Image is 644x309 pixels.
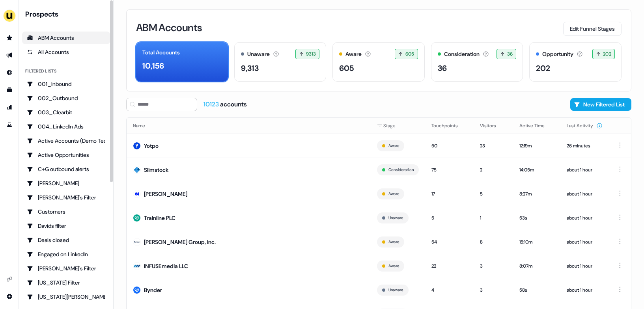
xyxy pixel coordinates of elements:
div: INFUSEmedia LLC [144,262,188,270]
div: 3 [480,286,507,294]
span: 605 [405,50,414,58]
div: 5 [480,190,507,198]
div: Bynder [144,286,162,294]
div: Unaware [247,50,270,58]
a: Go to Charlotte's Filter [22,191,110,204]
div: 9,313 [241,62,259,74]
div: 50 [431,142,467,150]
div: Aware [345,50,362,58]
div: 23 [480,142,507,150]
div: [US_STATE] Filter [27,279,105,287]
button: Active Time [519,119,554,133]
div: about 1 hour [567,286,603,294]
a: Go to integrations [3,290,16,303]
div: about 1 hour [567,262,603,270]
div: 14:05m [519,166,554,174]
div: 202 [536,62,550,74]
a: Go to 002_Outbound [22,92,110,104]
div: Active Accounts (Demo Test) [27,137,105,145]
div: 5 [431,214,467,222]
div: Slimstock [144,166,168,174]
div: 004_LinkedIn Ads [27,123,105,130]
a: Go to outbound experience [3,49,16,61]
div: 605 [339,62,354,74]
h3: ABM Accounts [136,22,202,33]
div: [PERSON_NAME] [144,190,187,198]
a: Go to Customers [22,205,110,218]
a: All accounts [22,46,110,58]
th: Name [127,118,371,134]
a: Go to 004_LinkedIn Ads [22,120,110,133]
div: 003_Clearbit [27,108,105,116]
div: C+G outbound alerts [27,165,105,173]
div: Opportunity [542,50,573,58]
span: 202 [603,50,611,58]
div: Yotpo [144,142,159,150]
div: 2 [480,166,507,174]
div: 8 [480,238,507,246]
div: about 1 hour [567,214,603,222]
div: accounts [203,100,247,109]
a: Go to Georgia Slack [22,290,110,303]
a: Go to 003_Clearbit [22,106,110,119]
div: ABM Accounts [27,34,105,42]
div: 58s [519,286,554,294]
div: 12:19m [519,142,554,150]
div: [PERSON_NAME] [27,179,105,187]
a: Go to Inbound [3,66,16,79]
button: Consideration [388,166,414,173]
button: Unaware [388,287,403,294]
div: All Accounts [27,48,105,56]
button: New Filtered List [570,98,631,111]
a: Go to 001_Inbound [22,78,110,90]
div: 26 minutes [567,142,603,150]
div: Trainline PLC [144,214,175,222]
span: 10123 [203,100,220,108]
div: 002_Outbound [27,94,105,102]
div: 17 [431,190,467,198]
div: [PERSON_NAME]'s Filter [27,264,105,272]
div: Stage [377,122,419,130]
a: Go to Georgia Filter [22,276,110,289]
div: about 1 hour [567,238,603,246]
div: 54 [431,238,467,246]
div: about 1 hour [567,166,603,174]
button: Unaware [388,214,403,222]
div: 15:10m [519,238,554,246]
div: 10,156 [142,60,164,72]
button: Visitors [480,119,506,133]
button: Aware [388,190,399,197]
button: Last Activity [567,119,603,133]
div: 8:07m [519,262,554,270]
a: Go to attribution [3,101,16,114]
div: 8:27m [519,190,554,198]
button: Aware [388,142,399,149]
span: 36 [507,50,513,58]
a: Go to C+G outbound alerts [22,163,110,175]
div: Total Accounts [142,48,180,57]
a: Go to templates [3,84,16,96]
a: Go to prospects [3,32,16,44]
div: 53s [519,214,554,222]
div: Customers [27,208,105,216]
span: 9313 [306,50,316,58]
div: Filtered lists [25,68,56,74]
a: Go to integrations [3,273,16,285]
a: ABM Accounts [22,32,110,44]
button: Edit Funnel Stages [563,22,622,36]
div: Prospects [25,9,110,19]
div: 22 [431,262,467,270]
a: Go to experiments [3,118,16,131]
button: Aware [388,238,399,246]
div: 3 [480,262,507,270]
div: Engaged on LinkedIn [27,250,105,258]
a: Go to Charlotte Stone [22,177,110,190]
a: Go to Deals closed [22,234,110,246]
div: 001_Inbound [27,80,105,88]
div: 1 [480,214,507,222]
a: Go to Active Opportunities [22,149,110,161]
div: [PERSON_NAME]'s Filter [27,194,105,201]
div: about 1 hour [567,190,603,198]
div: [PERSON_NAME] Group, Inc. [144,238,216,246]
a: Go to Engaged on LinkedIn [22,248,110,261]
